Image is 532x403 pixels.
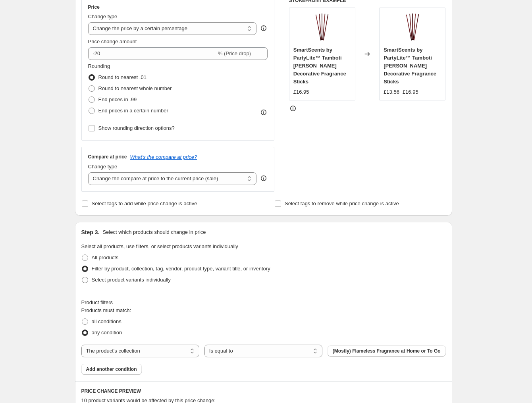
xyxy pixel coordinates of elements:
[384,88,399,96] div: £13.56
[98,96,137,102] span: End prices in .99
[81,364,142,375] button: Add another condition
[130,154,197,160] button: What's the compare at price?
[88,63,110,69] span: Rounding
[285,201,399,206] span: Select tags to remove while price change is active
[88,154,127,160] h3: Compare at price
[88,13,118,19] span: Change type
[92,330,122,336] span: any condition
[98,74,146,80] span: Round to nearest .01
[218,50,251,56] span: % (Price drop)
[88,4,100,10] h3: Price
[81,388,446,394] h6: PRICE CHANGE PREVIEW
[102,228,206,236] p: Select which products should change in price
[403,88,418,96] strike: £16.95
[88,47,216,60] input: -15
[328,345,445,357] button: (Mostly) Flameless Fragrance at Home or To Go
[81,243,238,249] span: Select all products, use filters, or select products variants individually
[92,318,121,324] span: all conditions
[384,47,436,85] span: SmartScents by PartyLite™ Tamboti [PERSON_NAME] Decorative Fragrance Sticks
[293,88,309,96] div: £16.95
[81,299,446,307] div: Product filters
[260,174,268,182] div: help
[98,85,172,91] span: Round to nearest whole number
[98,125,175,131] span: Show rounding direction options?
[98,108,168,114] span: End prices in a certain number
[260,24,268,32] div: help
[92,255,119,260] span: All products
[81,228,100,236] h2: Step 3.
[88,164,118,170] span: Change type
[293,47,346,85] span: SmartScents by PartyLite™ Tamboti [PERSON_NAME] Decorative Fragrance Sticks
[333,348,441,354] span: (Mostly) Flameless Fragrance at Home or To Go
[397,12,428,44] img: sp20_fs1020_a_web_80x.png
[86,366,137,372] span: Add another condition
[92,266,270,272] span: Filter by product, collection, tag, vendor, product type, variant title, or inventory
[92,201,197,206] span: Select tags to add while price change is active
[88,39,137,44] span: Price change amount
[92,277,171,283] span: Select product variants individually
[81,307,131,313] span: Products must match:
[306,12,338,44] img: sp20_fs1020_a_web_80x.png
